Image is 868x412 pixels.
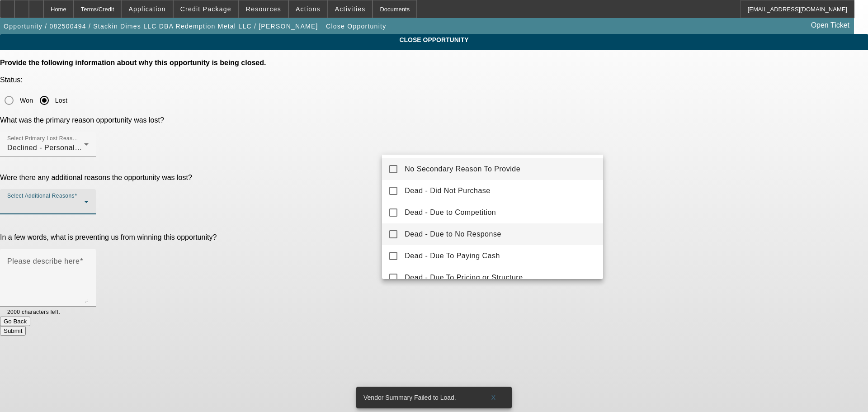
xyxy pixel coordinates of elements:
span: Dead - Due To Pricing or Structure [405,272,523,283]
span: Dead - Due To Paying Cash [405,251,500,261]
span: No Secondary Reason To Provide [405,164,520,175]
span: Dead - Did Not Purchase [405,185,490,196]
span: Dead - Due to No Response [405,229,501,240]
span: Dead - Due to Competition [405,207,496,218]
